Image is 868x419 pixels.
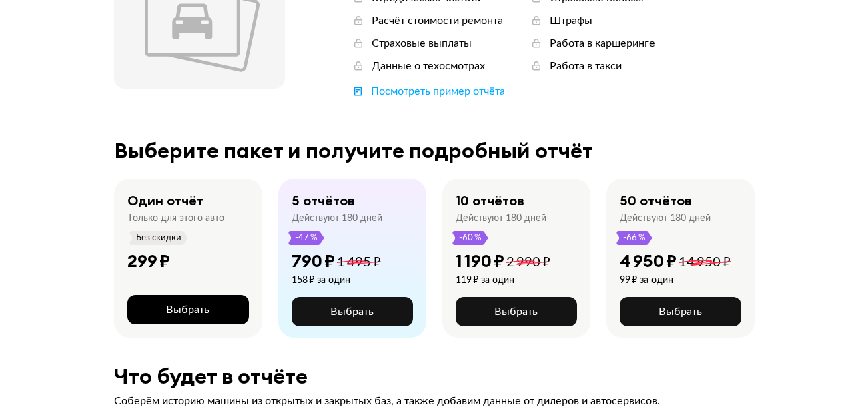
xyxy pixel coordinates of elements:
div: Данные о техосмотрах [372,59,485,73]
div: 99 ₽ за один [620,274,731,286]
div: Соберём историю машины из открытых и закрытых баз, а также добавим данные от дилеров и автосервисов. [114,394,755,408]
span: -66 % [622,231,646,245]
div: Только для этого авто [127,212,224,224]
span: Выбрать [659,306,702,317]
div: Штрафы [550,13,592,28]
button: Выбрать [292,297,413,326]
span: 1 495 ₽ [337,256,381,269]
button: Выбрать [620,297,741,326]
div: 5 отчётов [292,192,355,209]
div: 299 ₽ [127,250,170,272]
span: -60 % [458,231,482,245]
span: -47 % [294,231,318,245]
div: Действуют 180 дней [292,212,382,224]
div: 50 отчётов [620,192,692,209]
div: Посмотреть пример отчёта [371,84,505,99]
span: Выбрать [494,306,538,317]
div: 119 ₽ за один [456,274,550,286]
span: 14 950 ₽ [679,256,731,269]
div: Расчёт стоимости ремонта [372,13,503,28]
div: 790 ₽ [292,250,335,272]
div: 1 190 ₽ [456,250,504,272]
div: Работа в такси [550,59,622,73]
span: 2 990 ₽ [506,256,550,269]
span: Без скидки [135,231,182,245]
div: Что будет в отчёте [114,364,755,388]
a: Посмотреть пример отчёта [352,84,505,99]
button: Выбрать [127,295,249,324]
div: Один отчёт [127,192,203,209]
div: 158 ₽ за один [292,274,381,286]
div: 4 950 ₽ [620,250,677,272]
div: Страховые выплаты [372,36,472,51]
div: Выберите пакет и получите подробный отчёт [114,139,755,163]
div: Работа в каршеринге [550,36,655,51]
span: Выбрать [330,306,374,317]
button: Выбрать [456,297,577,326]
div: Действуют 180 дней [456,212,546,224]
div: 10 отчётов [456,192,524,209]
div: Действуют 180 дней [620,212,711,224]
span: Выбрать [166,304,209,315]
